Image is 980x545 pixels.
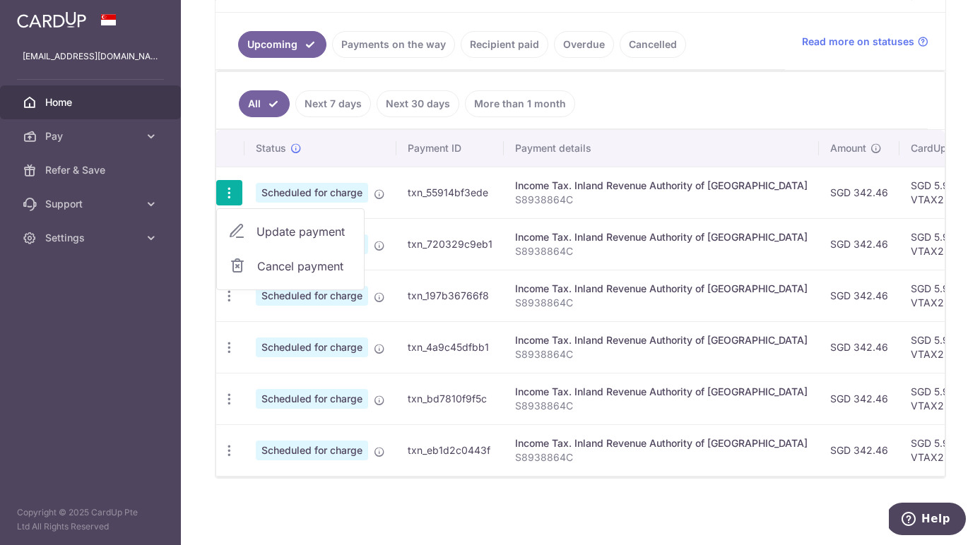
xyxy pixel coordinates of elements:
span: Refer & Save [45,163,138,177]
span: Amount [830,141,866,155]
td: txn_197b36766f8 [396,270,504,321]
span: Scheduled for charge [256,183,368,203]
a: Upcoming [238,31,326,58]
div: Income Tax. Inland Revenue Authority of [GEOGRAPHIC_DATA] [515,333,808,347]
th: Payment details [504,130,819,167]
a: More than 1 month [465,90,575,117]
div: Income Tax. Inland Revenue Authority of [GEOGRAPHIC_DATA] [515,282,808,296]
th: Payment ID [396,130,504,167]
span: Settings [45,231,138,245]
td: SGD 342.46 [819,167,899,218]
a: Next 7 days [295,90,371,117]
span: Scheduled for charge [256,286,368,306]
span: Pay [45,129,138,143]
a: Recipient paid [461,31,548,58]
span: Scheduled for charge [256,441,368,460]
span: Scheduled for charge [256,389,368,409]
iframe: Opens a widget where you can find more information [889,503,966,538]
span: Support [45,197,138,211]
p: S8938864C [515,450,808,465]
img: CardUp [17,11,86,28]
td: txn_720329c9eb1 [396,218,504,270]
p: S8938864C [515,193,808,207]
a: All [239,90,290,117]
div: Income Tax. Inland Revenue Authority of [GEOGRAPHIC_DATA] [515,230,808,244]
span: Scheduled for charge [256,337,368,357]
p: S8938864C [515,347,808,361]
div: Income Tax. Inland Revenue Authority of [GEOGRAPHIC_DATA] [515,179,808,193]
td: txn_4a9c45dfbb1 [396,321,504,373]
a: Read more on statuses [802,35,928,49]
a: Payments on the way [332,31,455,58]
span: Status [256,141,286,155]
p: S8938864C [515,399,808,413]
span: Read more on statuses [802,35,914,49]
div: Income Tax. Inland Revenue Authority of [GEOGRAPHIC_DATA] [515,385,808,399]
span: CardUp fee [911,141,964,155]
td: SGD 342.46 [819,218,899,270]
td: SGD 342.46 [819,373,899,424]
td: txn_55914bf3ede [396,167,504,218]
td: SGD 342.46 [819,270,899,321]
a: Overdue [554,31,614,58]
p: S8938864C [515,244,808,258]
p: [EMAIL_ADDRESS][DOMAIN_NAME] [23,49,158,64]
td: txn_eb1d2c0443f [396,424,504,476]
td: txn_bd7810f9f5c [396,373,504,424]
div: Income Tax. Inland Revenue Authority of [GEOGRAPHIC_DATA] [515,436,808,450]
a: Next 30 days [377,90,459,117]
td: SGD 342.46 [819,424,899,476]
span: Home [45,95,138,109]
p: S8938864C [515,296,808,310]
td: SGD 342.46 [819,321,899,373]
a: Cancelled [620,31,686,58]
